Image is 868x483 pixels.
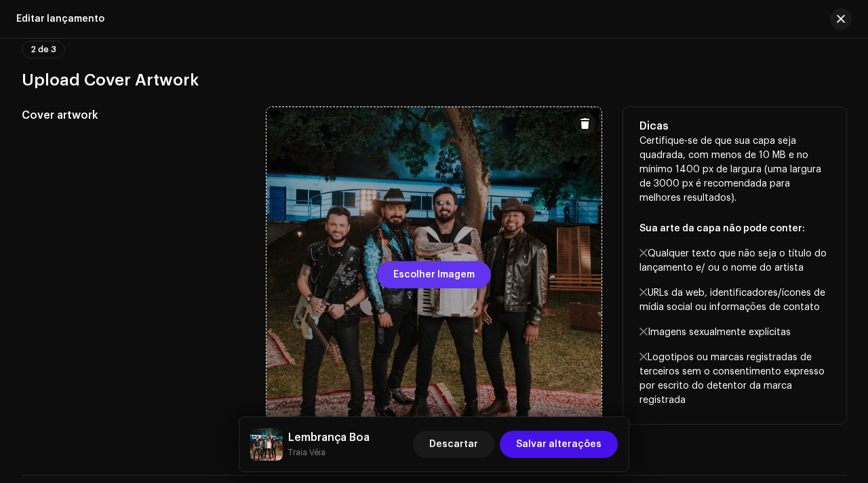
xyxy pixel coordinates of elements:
[22,69,846,91] h3: Upload Cover Artwork
[500,431,618,458] button: Salvar alterações
[377,261,491,288] button: Escolher Imagem
[639,118,830,134] h5: Dicas
[639,351,830,408] p: Logotipos ou marcas registradas de terceiros sem o consentimento expresso por escrito do detentor...
[22,107,245,123] h5: Cover artwork
[288,446,370,459] small: Lembrança Boa
[639,222,830,236] p: Sua arte da capa não pode conter:
[639,326,830,340] p: Imagens sexualmente explícitas
[639,286,830,315] p: URLs da web, identificadores/ícones de mídia social ou informações de contato
[250,428,283,461] img: 04b3db2b-e28b-4174-ae0b-eaadf5b5a7fb
[429,431,478,458] span: Descartar
[288,429,370,446] h5: Lembrança Boa
[639,247,830,275] p: Qualquer texto que não seja o título do lançamento e/ ou o nome do artista
[413,431,494,458] button: Descartar
[516,431,601,458] span: Salvar alterações
[639,134,830,408] p: Certifique-se de que sua capa seja quadrada, com menos de 10 MB e no mínimo 1400 px de largura (u...
[393,261,475,288] span: Escolher Imagem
